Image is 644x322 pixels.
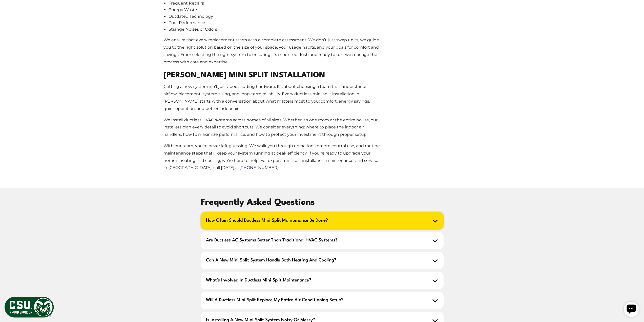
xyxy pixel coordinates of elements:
li: Strange Noises or Odors [169,26,381,33]
h2: Are ductless AC systems better than traditional HVAC systems? [201,232,444,249]
p: We install ductless HVAC systems across homes of all sizes. Whether it’s one room or the entire h... [163,117,381,138]
h2: How often should ductless mini split maintenance be done? [201,212,444,230]
p: Getting a new system isn’t just about adding hardware. It’s about choosing a team that understand... [163,83,381,112]
h2: [PERSON_NAME] Mini Split Installation [163,70,381,81]
p: With our team, you’re never left guessing. We walk you through operation, remote control use, and... [163,142,381,172]
h2: Will a ductless mini split replace my entire air conditioning setup? [201,292,444,309]
span: Frequently Asked Questions [201,198,315,207]
li: Poor Performance [169,20,381,26]
img: CSU Sponsor Badge [4,296,54,318]
li: Outdated Technology [169,13,381,20]
a: [PHONE_NUMBER] [239,165,279,170]
h2: What’s involved in ductless mini split maintenance? [201,272,444,289]
p: We ensure that every replacement starts with a complete assessment. We don’t just swap units, we ... [163,36,381,66]
li: Energy Waste [169,7,381,13]
div: Open chat widget [2,2,17,17]
h2: Can a new mini split system handle both heating and cooling? [201,252,444,269]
